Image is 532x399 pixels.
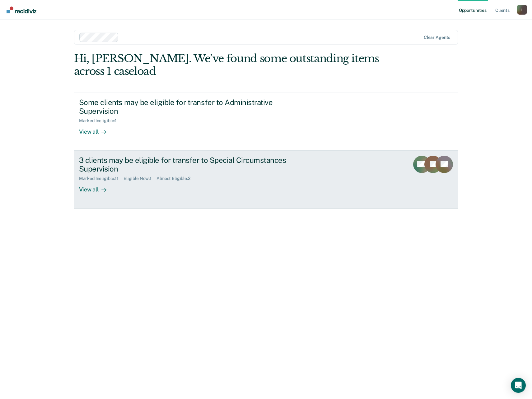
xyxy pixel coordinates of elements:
[79,176,124,181] div: Marked Ineligible : 11
[7,7,36,13] img: Recidiviz
[517,5,527,15] div: i
[124,176,156,181] div: Eligible Now : 1
[156,176,195,181] div: Almost Eligible : 2
[511,378,526,393] div: Open Intercom Messenger
[74,151,458,209] a: 3 clients may be eligible for transfer to Special Circumstances SupervisionMarked Ineligible:11El...
[79,98,297,116] div: Some clients may be eligible for transfer to Administrative Supervision
[79,118,122,123] div: Marked Ineligible : 1
[79,123,114,135] div: View all
[74,93,458,151] a: Some clients may be eligible for transfer to Administrative SupervisionMarked Ineligible:1View all
[79,181,114,193] div: View all
[79,156,297,174] div: 3 clients may be eligible for transfer to Special Circumstances Supervision
[74,52,381,78] div: Hi, [PERSON_NAME]. We’ve found some outstanding items across 1 caseload
[424,35,450,40] div: Clear agents
[517,5,527,15] button: Profile dropdown button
